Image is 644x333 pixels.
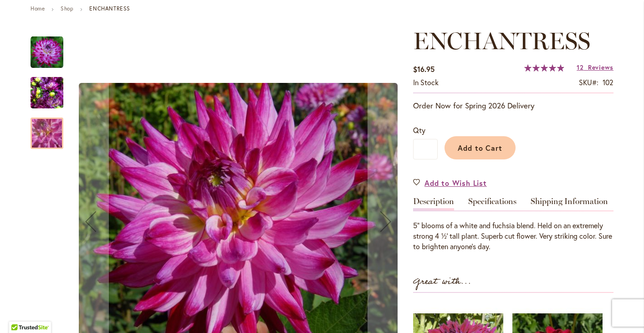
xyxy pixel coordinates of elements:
p: Order Now for Spring 2026 Delivery [413,100,613,111]
iframe: Launch Accessibility Center [7,301,32,326]
span: In stock [413,77,439,87]
span: Reviews [588,63,613,72]
strong: ENCHANTRESS [89,5,130,12]
img: Enchantress [31,71,63,115]
div: 98% [524,64,564,72]
span: 12 [577,63,583,72]
div: 102 [603,77,613,88]
div: 5” blooms of a white and fuchsia blend. Held on an extremely strong 4 ½’ tall plant. Superb cut f... [413,220,613,252]
a: Home [31,5,45,12]
a: Description [413,197,454,210]
strong: SKU [579,77,598,87]
a: Add to Wish List [413,178,487,188]
a: Shipping Information [531,197,608,210]
img: Enchantress [31,36,63,69]
a: Specifications [468,197,516,210]
span: Add to Wish List [424,178,487,188]
div: Enchantress [31,68,72,108]
strong: Great with... [413,274,471,289]
button: Add to Cart [445,136,516,159]
span: Add to Cart [458,143,503,153]
span: ENCHANTRESS [413,26,590,55]
div: Enchantress [31,108,63,149]
div: Enchantress [31,27,72,68]
span: $16.95 [413,64,434,74]
a: Shop [61,5,73,12]
div: Availability [413,77,439,88]
a: 12 Reviews [577,63,613,72]
div: Detailed Product Info [413,197,613,252]
span: Qty [413,125,425,135]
